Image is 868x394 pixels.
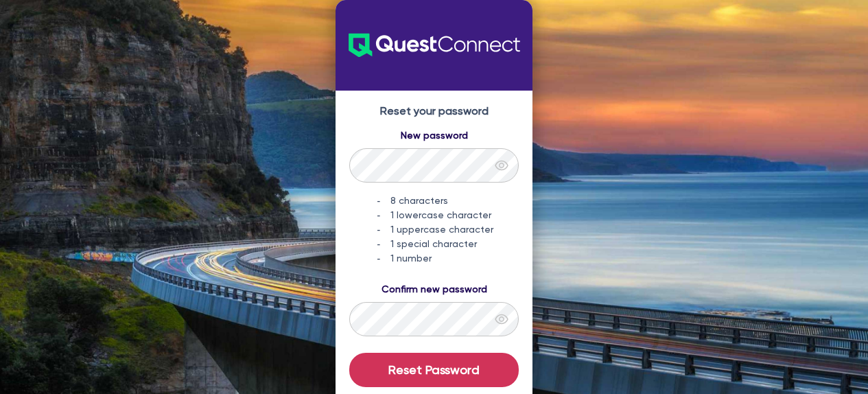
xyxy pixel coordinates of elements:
li: 1 number [377,251,518,266]
li: 8 characters [377,194,518,208]
li: 1 uppercase character [377,222,518,237]
button: Reset Password [349,353,518,387]
span: eye [495,159,508,172]
label: Confirm new password [382,282,487,297]
li: 1 lowercase character [377,208,518,222]
img: QuestConnect-Logo-new.701b7011.svg [349,9,520,82]
li: 1 special character [377,237,518,251]
span: eye [495,312,508,326]
label: New password [401,128,468,143]
h4: Reset your password [349,104,518,117]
